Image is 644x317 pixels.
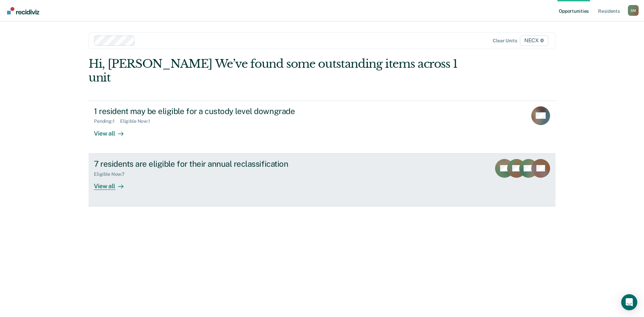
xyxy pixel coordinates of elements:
a: 7 residents are eligible for their annual reclassificationEligible Now:7View all [89,154,555,206]
img: Recidiviz [7,7,39,14]
div: S M [628,5,639,16]
div: Hi, [PERSON_NAME] We’ve found some outstanding items across 1 unit [89,57,462,85]
a: 1 resident may be eligible for a custody level downgradePending:1Eligible Now:1View all [89,101,555,154]
div: Eligible Now : 7 [94,171,130,177]
div: Clear units [493,38,517,44]
span: NECX [520,35,548,46]
div: View all [94,124,131,137]
div: 7 residents are eligible for their annual reclassification [94,159,329,169]
div: Open Intercom Messenger [621,294,637,310]
div: View all [94,177,131,190]
button: Profile dropdown button [628,5,639,16]
div: 1 resident may be eligible for a custody level downgrade [94,106,329,116]
div: Eligible Now : 1 [120,118,156,124]
div: Pending : 1 [94,118,120,124]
